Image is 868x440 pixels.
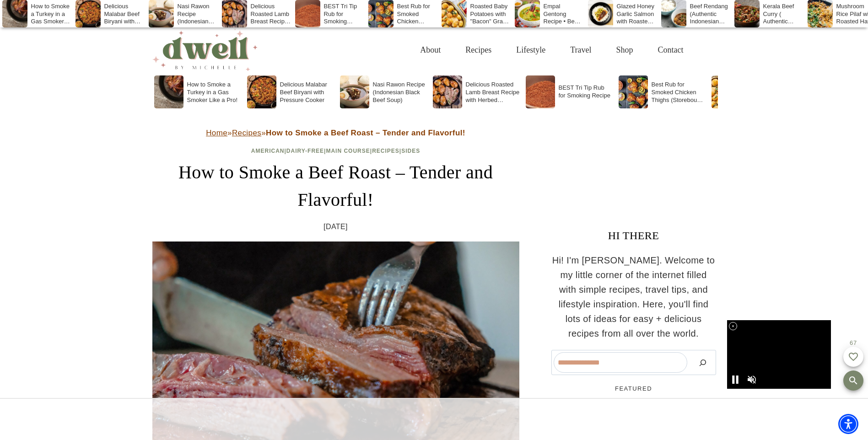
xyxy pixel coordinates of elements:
a: Home [206,129,227,137]
a: Sides [401,148,420,154]
h1: How to Smoke a Beef Roast – Tender and Flavorful! [152,159,519,214]
strong: How to Smoke a Beef Roast – Tender and Flavorful! [266,129,465,137]
a: Recipes [372,148,399,154]
div: Accessibility Menu [838,414,858,434]
span: » » [206,129,465,137]
h5: FEATURED [551,384,716,393]
a: Lifestyle [504,35,558,65]
p: Hi! I'm [PERSON_NAME]. Welcome to my little corner of the internet filled with simple recipes, tr... [551,253,716,341]
a: Contact [646,35,696,65]
a: About [408,35,453,65]
a: Main Course [326,148,370,154]
span: | | | | [251,148,420,154]
time: [DATE] [323,221,348,233]
a: Travel [558,35,604,65]
h3: HI THERE [551,227,716,244]
a: American [251,148,285,154]
a: Dairy-Free [286,148,324,154]
nav: Primary Navigation [408,35,695,65]
a: Recipes [232,129,261,137]
img: DWELL by michelle [152,29,258,71]
a: Recipes [453,35,504,65]
a: Shop [604,35,645,65]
